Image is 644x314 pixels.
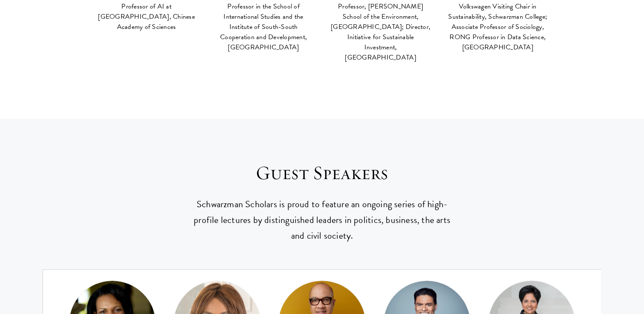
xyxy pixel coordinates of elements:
[214,1,314,52] div: Professor in the School of International Studies and the Institute of South-South Cooperation and...
[188,161,456,185] h3: Guest Speakers
[448,1,548,52] div: Volkswagen Visiting Chair in Sustainability, Schwarzman College; Associate Professor of Sociology...
[188,197,456,244] p: Schwarzman Scholars is proud to feature an ongoing series of high-profile lectures by distinguish...
[331,1,431,63] div: Professor, [PERSON_NAME] School of the Environment, [GEOGRAPHIC_DATA]; Director, Initiative for S...
[97,1,197,32] div: Professor of AI at [GEOGRAPHIC_DATA], Chinese Academy of Sciences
